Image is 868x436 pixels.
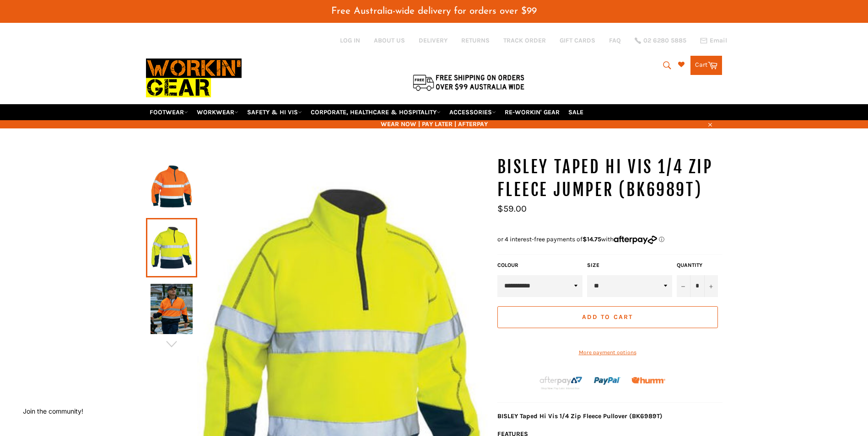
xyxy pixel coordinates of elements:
[374,36,405,45] a: ABOUT US
[582,313,633,321] span: Add to Cart
[587,261,672,269] label: Size
[631,377,665,384] img: Humm_core_logo_RGB-01_300x60px_small_195d8312-4386-4de7-b182-0ef9b6303a37.png
[340,37,360,44] a: Log in
[146,120,722,128] span: WEAR NOW | PAY LATER | AFTERPAY
[594,367,621,394] img: paypal.png
[497,349,718,356] a: More payment options
[539,375,583,391] img: Afterpay-Logo-on-dark-bg_large.png
[23,407,83,415] button: Join the community!
[151,284,193,334] img: BISLEY Taped Hi Vis 1/4 Zip Fleece Jumper (BK6989T) - Workin' Gear
[497,203,527,214] span: $59.00
[609,36,621,45] a: FAQ
[461,36,490,45] a: RETURNS
[331,6,537,16] span: Free Australia-wide delivery for orders over $99
[700,37,727,44] a: Email
[146,104,192,120] a: FOOTWEAR
[497,261,582,269] label: COLOUR
[690,56,722,75] a: Cart
[497,412,663,420] strong: BISLEY Taped Hi Vis 1/4 Zip Fleece Pullover (BK6989T)
[419,36,447,45] a: DELIVERY
[446,104,500,120] a: ACCESSORIES
[560,36,595,45] a: GIFT CARDS
[710,37,727,44] span: Email
[501,104,563,120] a: RE-WORKIN' GEAR
[193,104,242,120] a: WORKWEAR
[635,37,686,44] a: 02 6280 5885
[151,161,193,212] img: BISLEY Taped Hi Vis 1/4 Zip Fleece Jumper (BK6989T) - Workin' Gear
[565,104,587,120] a: SALE
[503,36,546,45] a: TRACK ORDER
[243,104,306,120] a: SAFETY & HI VIS
[411,73,526,92] img: Flat $9.95 shipping Australia wide
[704,275,718,297] button: Increase item quantity by one
[643,37,686,44] span: 02 6280 5885
[677,275,690,297] button: Reduce item quantity by one
[497,156,722,201] h1: BISLEY Taped Hi Vis 1/4 Zip Fleece Jumper (BK6989T)
[497,306,718,328] button: Add to Cart
[146,52,242,104] img: Workin Gear leaders in Workwear, Safety Boots, PPE, Uniforms. Australia's No.1 in Workwear
[677,261,718,269] label: Quantity
[307,104,444,120] a: CORPORATE, HEALTHCARE & HOSPITALITY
